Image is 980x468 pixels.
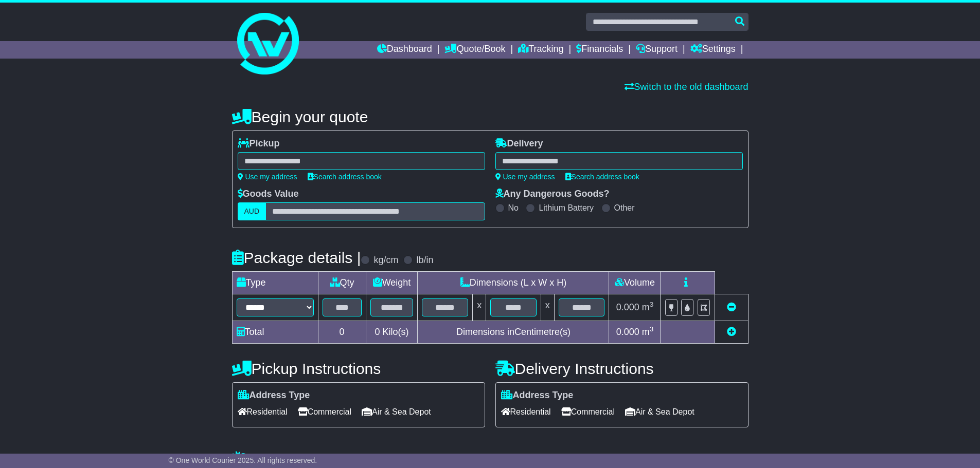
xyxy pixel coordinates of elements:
label: kg/cm [373,255,398,266]
h4: Pickup Instructions [232,360,485,377]
label: AUD [238,202,266,220]
span: m [642,302,654,312]
span: © One World Courier 2025. All rights reserved. [169,456,317,464]
a: Quote/Book [444,41,505,59]
a: Dashboard [377,41,432,59]
span: Residential [238,404,288,420]
a: Search address book [308,173,382,181]
a: Use my address [238,173,297,181]
a: Tracking [518,41,563,59]
label: Address Type [501,390,574,401]
h4: Warranty & Insurance [232,451,749,467]
td: x [473,294,486,321]
span: 0.000 [616,302,639,312]
td: Weight [366,272,418,294]
label: Pickup [238,138,280,149]
td: x [541,294,554,321]
label: Delivery [495,138,543,149]
td: Dimensions (L x W x H) [418,272,609,294]
label: Lithium Battery [539,203,594,213]
h4: Begin your quote [232,108,749,125]
a: Remove this item [727,302,736,312]
span: Air & Sea Depot [625,404,694,420]
label: lb/in [416,255,433,266]
td: Type [232,272,318,294]
span: m [642,327,654,337]
td: Dimensions in Centimetre(s) [418,321,609,344]
sup: 3 [650,301,654,308]
a: Support [636,41,678,59]
label: Address Type [238,390,310,401]
span: 0.000 [616,327,639,337]
a: Add new item [727,327,736,337]
td: 0 [318,321,366,344]
span: Residential [501,404,551,420]
a: Use my address [495,173,555,181]
label: Goods Value [238,189,299,200]
td: Qty [318,272,366,294]
span: Air & Sea Depot [362,404,431,420]
span: Commercial [561,404,615,420]
td: Total [232,321,318,344]
a: Financials [576,41,623,59]
label: Any Dangerous Goods? [495,189,610,200]
label: Other [614,203,635,213]
a: Settings [690,41,736,59]
h4: Package details | [232,249,361,266]
label: No [508,203,519,213]
span: Commercial [298,404,351,420]
td: Volume [609,272,661,294]
sup: 3 [650,325,654,333]
a: Search address book [565,173,639,181]
td: Kilo(s) [366,321,418,344]
span: 0 [375,327,380,337]
a: Switch to the old dashboard [625,82,748,92]
h4: Delivery Instructions [495,360,749,377]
